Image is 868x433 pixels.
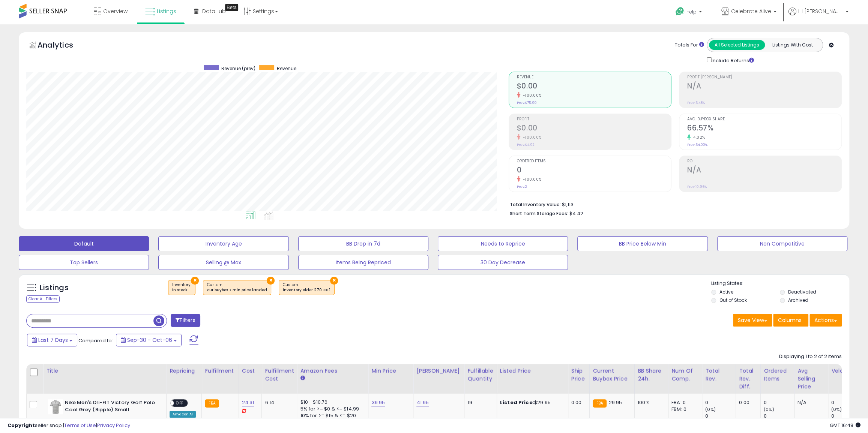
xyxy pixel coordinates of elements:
button: Last 7 Days [27,334,77,346]
span: OFF [174,400,186,406]
div: Amazon AI [170,411,196,418]
div: 100% [638,399,662,406]
div: [PERSON_NAME] [416,367,461,375]
span: DataHub [202,7,226,15]
button: BB Drop in 7d [298,236,428,251]
div: inventory older 270 >= 1 [283,288,330,293]
button: Non Competitive [717,236,847,251]
small: (0%) [831,406,842,412]
div: Avg Selling Price [797,367,825,391]
div: seller snap | | [8,422,130,429]
small: Prev: 6.48% [687,100,705,105]
small: Prev: 10.96% [687,184,707,189]
div: 5% for >= $0 & <= $14.99 [300,406,362,412]
div: N/A [797,399,822,406]
a: Hi [PERSON_NAME] [788,7,848,24]
button: Sep-30 - Oct-06 [116,334,182,346]
small: FBA [593,399,607,408]
i: Get Help [675,7,685,16]
small: FBA [205,399,219,408]
label: Archived [788,297,808,303]
button: × [330,277,338,285]
div: Ordered Items [764,367,791,383]
div: Amazon Fees [300,367,365,375]
div: Num of Comp. [671,367,699,383]
a: 39.95 [371,399,385,406]
div: FBA: 0 [671,399,696,406]
small: -100.00% [520,177,542,182]
div: 0.00 [739,399,755,406]
div: BB Share 24h. [638,367,665,383]
div: Total Rev. [705,367,733,383]
button: Selling @ Max [158,255,288,270]
div: 0 [831,413,862,420]
button: × [191,277,199,285]
small: (0%) [705,406,716,412]
button: Actions [809,314,842,327]
span: Revenue (prev) [221,65,255,72]
div: Min Price [371,367,410,375]
h2: 66.57% [687,124,841,134]
span: Profit [PERSON_NAME] [687,75,841,79]
span: Sep-30 - Oct-06 [127,336,172,344]
div: Displaying 1 to 2 of 2 items [779,353,842,360]
div: Repricing [170,367,198,375]
small: -100.00% [520,93,542,98]
label: Out of Stock [719,297,747,303]
button: Top Sellers [19,255,149,270]
div: Cost [242,367,259,375]
a: Help [670,1,709,24]
div: Velocity [831,367,859,375]
a: 24.31 [242,399,254,406]
div: $10 - $10.76 [300,399,362,406]
div: Tooltip anchor [225,4,238,11]
b: Total Inventory Value: [510,201,561,208]
span: Help [686,9,697,15]
span: Revenue [517,75,671,79]
h2: $0.00 [517,82,671,92]
div: in stock [172,288,191,293]
h2: N/A [687,166,841,176]
button: All Selected Listings [709,40,765,50]
h2: $0.00 [517,124,671,134]
div: $29.95 [500,399,562,406]
span: Custom: [207,282,267,293]
div: 19 [467,399,491,406]
label: Active [719,289,733,295]
button: Default [19,236,149,251]
small: Amazon Fees. [300,375,305,382]
span: $4.42 [569,210,583,217]
div: Total Rev. Diff. [739,367,757,391]
span: Revenue [277,65,296,72]
small: 4.02% [691,135,705,140]
small: Prev: 64.00% [687,142,707,147]
div: 0 [705,413,736,420]
button: Columns [773,314,808,327]
div: FBM: 0 [671,406,696,413]
span: Listings [157,7,176,15]
div: Clear All Filters [26,295,60,303]
strong: Copyright [8,422,35,429]
h5: Listings [40,283,69,293]
a: Terms of Use [64,422,96,429]
span: Compared to: [78,337,113,344]
div: Include Returns [701,56,763,64]
span: Profit [517,117,671,121]
span: Celebrate Alive [731,7,771,15]
button: × [267,277,275,285]
div: Fulfillment Cost [265,367,294,383]
b: Listed Price: [500,399,534,406]
button: Filters [171,314,200,327]
div: 0 [831,399,862,406]
span: Inventory : [172,282,191,293]
button: Items Being Repriced [298,255,428,270]
div: Ship Price [571,367,586,383]
button: 30 Day Decrease [438,255,568,270]
div: Title [46,367,163,375]
a: 41.95 [416,399,429,406]
div: cur buybox < min price landed [207,288,267,293]
h2: N/A [687,82,841,92]
p: Listing States: [711,280,849,287]
div: Fulfillment [205,367,235,375]
label: Deactivated [788,289,816,295]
